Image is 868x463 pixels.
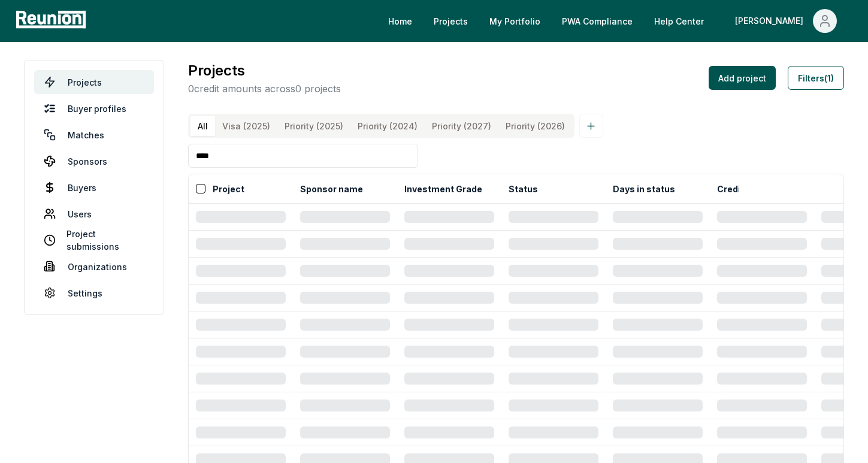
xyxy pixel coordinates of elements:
button: Priority (2024) [350,116,425,136]
a: Buyers [34,175,154,199]
p: 0 credit amounts across 0 projects [188,81,341,96]
a: Project submissions [34,228,154,252]
button: Priority (2026) [498,116,572,136]
a: Matches [34,123,154,147]
button: Filters(1) [788,66,844,90]
button: Visa (2025) [215,116,277,136]
button: Days in status [610,177,678,201]
a: Sponsors [34,149,154,173]
nav: Main [379,9,856,33]
a: Users [34,202,154,226]
button: Priority (2025) [277,116,350,136]
button: Status [506,177,540,201]
button: Add project [709,66,776,90]
button: Project [210,177,247,201]
a: Home [379,9,422,33]
a: Organizations [34,255,154,279]
button: Investment Grade [402,177,485,201]
button: Credit type [715,177,767,201]
button: [PERSON_NAME] [725,9,846,33]
button: All [190,116,215,136]
a: Buyer profiles [34,96,154,120]
a: PWA Compliance [552,9,642,33]
a: Projects [424,9,477,33]
a: Settings [34,281,154,305]
button: Sponsor name [298,177,365,201]
a: My Portfolio [480,9,550,33]
button: Priority (2027) [425,116,498,136]
a: Help Center [645,9,713,33]
div: [PERSON_NAME] [735,9,808,33]
h3: Projects [188,60,341,81]
a: Projects [34,70,154,94]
